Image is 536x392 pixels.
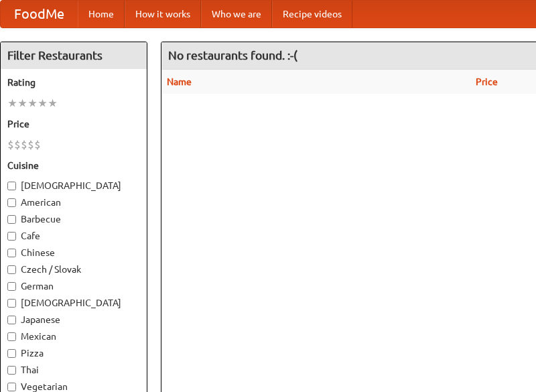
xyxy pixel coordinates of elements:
label: Japanese [7,313,140,326]
input: Mexican [7,332,16,341]
a: Recipe videos [272,1,352,27]
a: FoodMe [1,1,78,27]
li: ★ [7,96,17,111]
li: $ [14,137,21,152]
input: Pizza [7,349,16,358]
li: ★ [17,96,27,111]
label: Czech / Slovak [7,263,140,276]
label: Barbecue [7,212,140,226]
label: German [7,279,140,293]
input: American [7,198,16,207]
a: Home [78,1,125,27]
input: Chinese [7,249,16,257]
a: Who we are [201,1,272,27]
li: $ [21,137,27,152]
input: Czech / Slovak [7,265,16,274]
label: Pizza [7,346,140,360]
label: Chinese [7,246,140,259]
input: Cafe [7,232,16,241]
h5: Rating [7,76,140,89]
li: $ [7,137,14,152]
a: How it works [125,1,201,27]
li: $ [34,137,41,152]
input: Barbecue [7,215,16,224]
h5: Price [7,117,140,131]
label: [DEMOGRAPHIC_DATA] [7,179,140,192]
ng-pluralize: No restaurants found. :-( [168,49,297,62]
input: Thai [7,366,16,375]
a: Name [167,76,192,87]
li: ★ [27,96,38,111]
label: Mexican [7,330,140,343]
label: Cafe [7,229,140,243]
li: $ [27,137,34,152]
h5: Cuisine [7,159,140,172]
h4: Filter Restaurants [1,42,147,69]
input: [DEMOGRAPHIC_DATA] [7,182,16,190]
input: German [7,282,16,291]
input: [DEMOGRAPHIC_DATA] [7,299,16,308]
li: ★ [38,96,48,111]
label: Thai [7,363,140,377]
label: [DEMOGRAPHIC_DATA] [7,296,140,310]
a: Price [476,76,498,87]
label: American [7,196,140,209]
input: Vegetarian [7,383,16,391]
li: ★ [48,96,58,111]
input: Japanese [7,316,16,324]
